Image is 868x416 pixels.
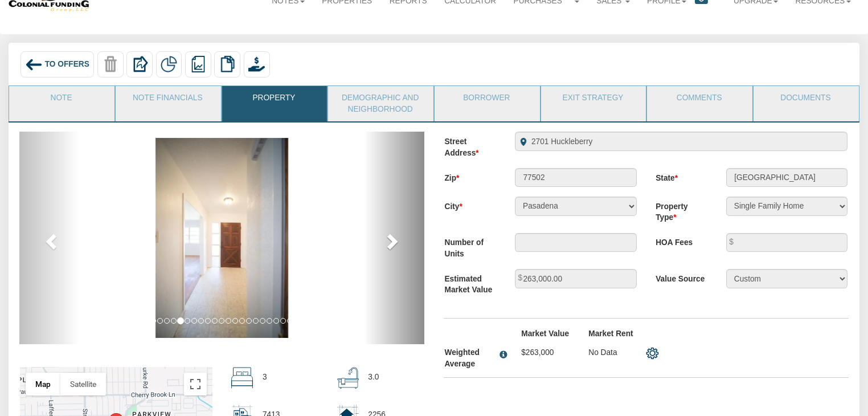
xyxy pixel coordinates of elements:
[435,269,506,296] label: Estimated Market Value
[60,373,106,395] button: Show satellite imagery
[155,138,288,338] img: 583024
[435,197,506,212] label: City
[646,347,658,360] img: settings.png
[646,269,716,284] label: Value Source
[219,56,236,72] img: copy.png
[184,373,207,395] button: Toggle fullscreen view
[328,86,432,121] a: Demographic and Neighborhood
[435,168,506,183] label: Zip
[222,86,326,115] a: Property
[646,233,716,248] label: HOA Fees
[45,60,89,68] span: To Offers
[161,56,177,72] img: partial.png
[263,367,267,387] p: 3
[116,86,220,115] a: Note Financials
[26,373,60,395] button: Show street map
[511,328,579,340] label: Market Value
[754,86,858,115] a: Documents
[368,367,379,387] p: 3.0
[588,347,637,358] p: No Data
[435,132,506,158] label: Street Address
[337,367,359,389] img: bath.svg
[248,56,265,72] img: purchase_offer.png
[646,197,716,223] label: Property Type
[231,367,253,389] img: beds.svg
[435,86,539,115] a: Borrower
[444,347,495,369] div: Weighted Average
[435,233,506,260] label: Number of Units
[25,56,42,73] img: back_arrow_left_icon.svg
[103,56,119,72] img: trash-disabled.png
[9,86,113,115] a: Note
[521,347,570,358] p: $263,000
[190,56,207,72] img: reports.png
[541,86,645,115] a: Exit Strategy
[579,328,646,340] label: Market Rent
[132,56,148,72] img: export.svg
[646,168,716,183] label: State
[647,86,751,115] a: Comments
